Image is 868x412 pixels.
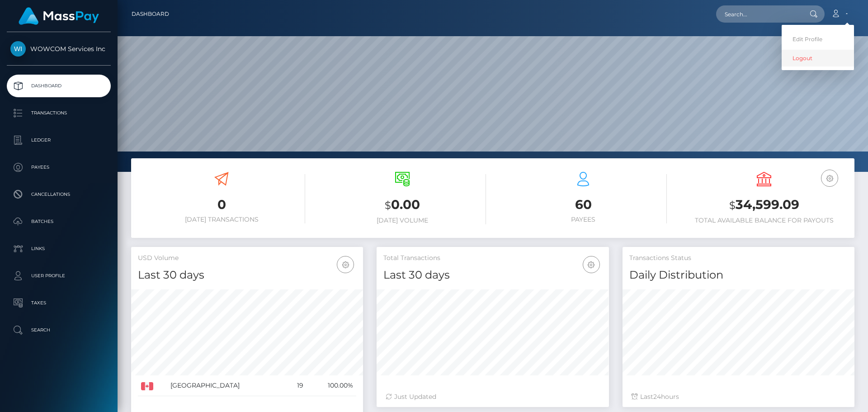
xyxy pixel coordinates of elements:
[10,269,107,283] p: User Profile
[383,267,602,283] h4: Last 30 days
[729,199,736,212] small: $
[7,102,111,124] a: Transactions
[7,292,111,314] a: Taxes
[10,296,107,310] p: Taxes
[138,254,356,263] h5: USD Volume
[680,217,848,224] h6: Total Available Balance for Payouts
[386,392,599,402] div: Just Updated
[385,199,391,212] small: $
[629,267,848,283] h4: Daily Distribution
[10,133,107,147] p: Ledger
[383,254,602,263] h5: Total Transactions
[782,50,854,66] a: Logout
[10,106,107,120] p: Transactions
[782,31,854,47] a: Edit Profile
[19,7,99,25] img: MassPay Logo
[500,196,667,213] h3: 60
[7,75,111,97] a: Dashboard
[7,319,111,341] a: Search
[7,45,111,53] span: WOWCOM Services Inc
[10,242,107,256] p: Links
[653,393,661,401] span: 24
[138,216,305,223] h6: [DATE] Transactions
[10,215,107,228] p: Batches
[307,375,357,396] td: 100.00%
[287,375,307,396] td: 19
[716,5,801,23] input: Search...
[7,237,111,260] a: Links
[7,265,111,287] a: User Profile
[132,5,169,24] a: Dashboard
[138,196,305,213] h3: 0
[7,210,111,233] a: Batches
[319,196,486,214] h3: 0.00
[10,41,26,57] img: WOWCOM Services Inc
[500,216,667,223] h6: Payees
[319,217,486,224] h6: [DATE] Volume
[632,392,845,402] div: Last hours
[10,161,107,174] p: Payees
[7,183,111,206] a: Cancellations
[629,254,848,263] h5: Transactions Status
[7,156,111,179] a: Payees
[7,129,111,152] a: Ledger
[680,196,848,214] h3: 34,599.09
[10,323,107,337] p: Search
[167,375,287,396] td: [GEOGRAPHIC_DATA]
[141,382,153,390] img: CA.png
[10,79,107,93] p: Dashboard
[10,188,107,201] p: Cancellations
[138,267,356,283] h4: Last 30 days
